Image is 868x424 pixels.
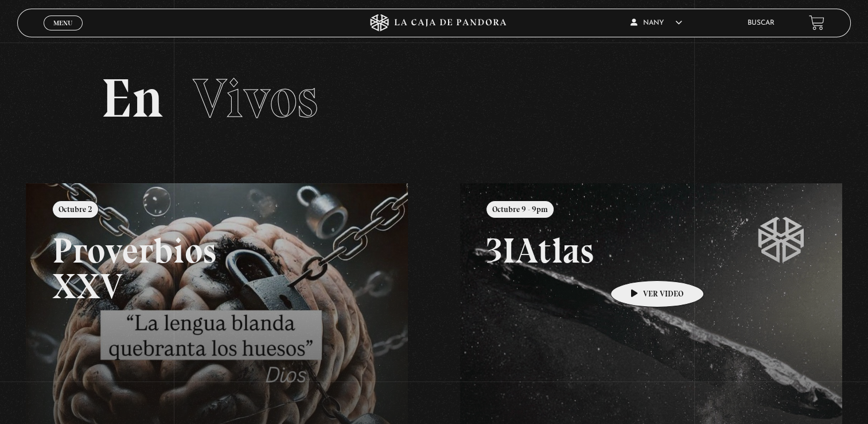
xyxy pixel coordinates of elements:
[101,71,768,126] h2: En
[49,29,76,37] span: Cerrar
[809,15,824,30] a: View your shopping cart
[53,20,72,26] span: Menu
[748,20,774,26] a: Buscar
[193,65,318,131] span: Vivos
[630,20,682,26] span: Nany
